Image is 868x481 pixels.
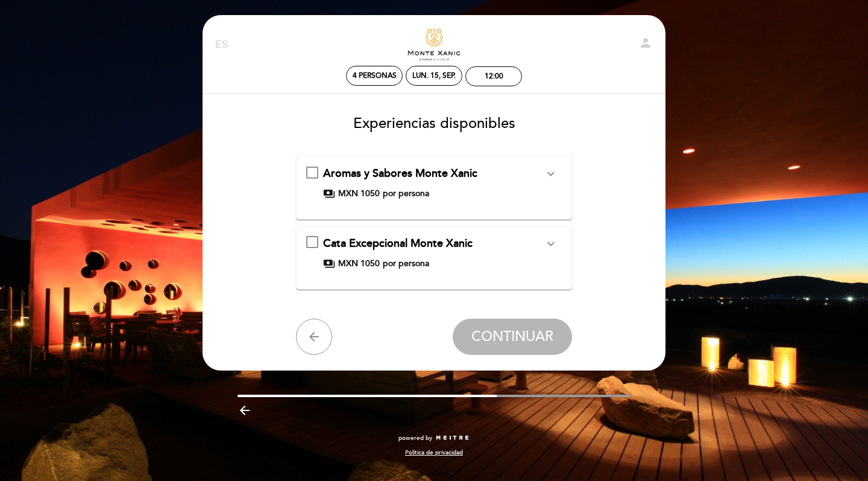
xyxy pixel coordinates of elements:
[540,166,562,182] button: expand_more
[306,236,562,270] md-checkbox: Cata Excepcional Monte Xanic expand_more Esta es una cata dirigida a los entusiastas del vino que...
[353,115,515,132] span: Experiencias disponibles
[544,237,558,251] i: expand_more
[540,236,562,252] button: expand_more
[359,28,509,62] a: Descubre Monte Xanic
[471,328,553,345] span: CONTINUAR
[383,188,429,200] span: por persona
[307,330,321,344] i: arrow_back
[323,167,477,180] span: Aromas y Sabores Monte Xanic
[412,71,456,80] div: lun. 15, sep.
[544,167,558,181] i: expand_more
[353,71,397,80] span: 4 personas
[338,188,380,200] span: MXN 1050
[398,434,432,442] span: powered by
[237,403,252,418] i: arrow_backward
[323,258,335,270] span: payments
[398,434,470,442] a: powered by
[323,188,335,200] span: payments
[435,435,470,441] img: MEITRE
[405,448,463,457] a: Política de privacidad
[638,36,653,50] i: person
[453,319,572,355] button: CONTINUAR
[338,258,380,270] span: MXN 1050
[383,258,429,270] span: por persona
[638,36,653,54] button: person
[485,72,503,81] div: 12:00
[306,166,562,200] md-checkbox: Aromas y Sabores Monte Xanic expand_more Experiencia sensorial que invita a descubrir el perfil a...
[323,237,473,250] span: Cata Excepcional Monte Xanic
[296,319,332,355] button: arrow_back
